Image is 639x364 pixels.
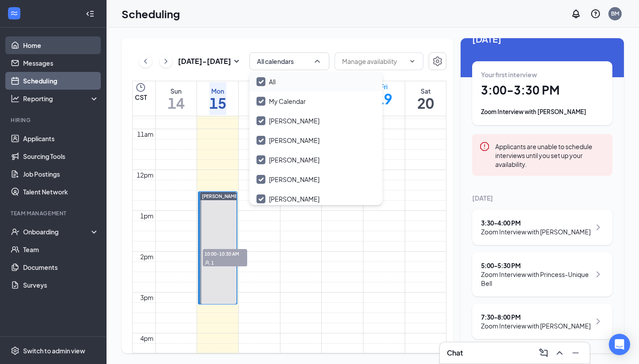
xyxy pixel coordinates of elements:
div: 11am [135,129,155,139]
a: September 19, 2025 [374,81,394,107]
svg: Collapse [86,9,95,18]
h1: 3:00 - 3:30 PM [481,83,603,98]
button: Settings [429,52,446,70]
div: Mon [209,87,226,95]
a: Talent Network [23,183,99,201]
a: Home [23,36,99,54]
div: 4pm [138,333,155,343]
button: ChevronUp [552,346,567,360]
svg: Analysis [11,94,20,103]
div: 3:30 - 4:00 PM [481,218,591,227]
div: Fri [375,82,392,91]
input: Manage availability [342,56,405,66]
div: 1pm [138,211,155,221]
div: Sun [168,87,185,95]
div: Your first interview [481,70,603,79]
svg: User [205,260,210,265]
a: Surveys [23,276,99,294]
div: Zoom Interview with [PERSON_NAME] [481,321,591,330]
span: [DATE] [472,32,612,46]
h1: Scheduling [122,6,180,21]
svg: Clock [135,82,146,93]
svg: WorkstreamLogo [10,9,19,18]
h1: 20 [417,95,434,111]
svg: ComposeMessage [538,348,549,358]
svg: Notifications [571,8,581,19]
div: Zoom Interview with [PERSON_NAME] [481,107,603,116]
svg: ChevronRight [593,222,603,233]
svg: QuestionInfo [590,8,601,19]
a: Applicants [23,130,99,147]
h1: 14 [168,95,185,111]
a: September 15, 2025 [208,81,228,116]
svg: Settings [432,56,443,67]
span: 10:00-10:30 AM [203,249,247,258]
svg: ChevronUp [554,348,565,358]
svg: ChevronUp [313,57,322,66]
div: Team Management [11,210,97,217]
svg: ChevronDown [409,58,416,65]
a: Messages [23,54,99,72]
h3: Chat [447,348,463,358]
div: Onboarding [23,227,91,236]
div: Reporting [23,94,99,103]
span: CST [135,93,147,102]
div: Zoom Interview with Princess-Unique Bell [481,270,591,288]
button: All calendarsChevronUp [249,52,329,70]
div: Applicants are unable to schedule interviews until you set up your availability. [495,141,605,169]
svg: Error [479,141,490,152]
a: Team [23,241,99,258]
svg: Minimize [570,348,581,358]
div: 12pm [135,170,155,180]
div: Zoom Interview with [PERSON_NAME] [481,227,591,236]
div: 7:30 - 8:00 PM [481,313,591,321]
svg: ChevronRight [162,56,170,67]
div: 5:00 - 5:30 PM [481,261,591,270]
h1: 19 [375,91,392,106]
a: September 20, 2025 [415,81,436,116]
h3: [DATE] - [DATE] [178,56,231,66]
a: Job Postings [23,165,99,183]
a: Scheduling [23,72,99,90]
h1: 15 [209,95,226,111]
svg: ChevronRight [593,316,603,327]
div: Switch to admin view [23,346,85,355]
div: Open Intercom Messenger [609,334,630,355]
span: 1 [211,260,214,266]
div: 3pm [138,293,155,302]
a: September 14, 2025 [166,81,186,116]
svg: Settings [11,346,20,355]
div: BM [611,10,619,17]
a: Documents [23,258,99,276]
span: [PERSON_NAME] [202,194,239,199]
button: ComposeMessage [536,346,551,360]
div: Sat [417,87,434,95]
div: 2pm [138,252,155,261]
a: Sourcing Tools [23,147,99,165]
button: ChevronLeft [139,55,152,68]
div: Hiring [11,116,97,124]
svg: ChevronRight [593,269,603,280]
svg: UserCheck [11,227,20,236]
button: ChevronRight [159,55,173,68]
svg: SmallChevronDown [231,56,242,67]
button: Minimize [568,346,583,360]
svg: ChevronLeft [141,56,150,67]
div: [DATE] [472,194,612,202]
